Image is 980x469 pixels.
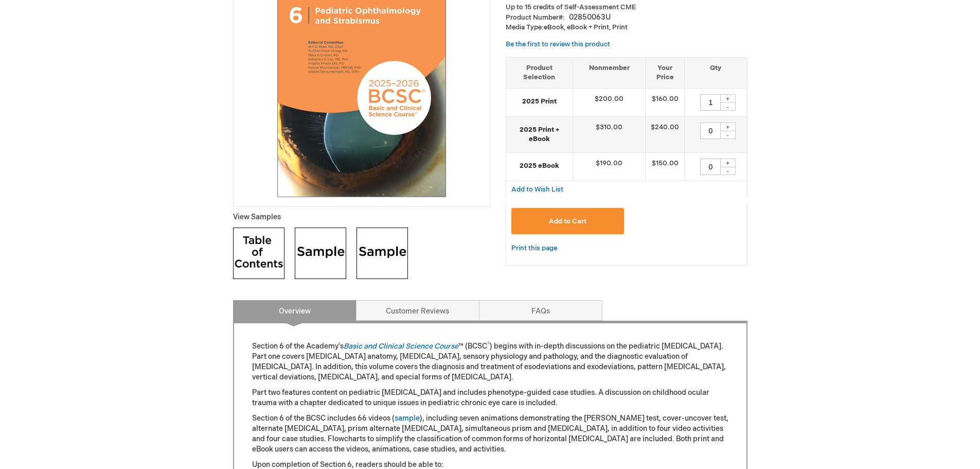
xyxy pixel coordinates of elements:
[573,88,646,116] td: $200.00
[233,300,357,321] a: Overview
[506,23,747,32] p: eBook, eBook + Print, Print
[506,57,573,88] th: Product Selection
[506,3,747,12] li: Up to 15 credits of Self-Assessment CME
[357,228,408,279] img: Click to view
[720,94,736,103] div: +
[233,212,490,222] p: View Samples
[511,185,563,194] a: Add to Wish List
[700,159,721,175] input: Qty
[720,102,736,111] div: -
[356,300,479,321] a: Customer Reviews
[233,228,284,279] img: Click to view
[700,123,721,139] input: Qty
[573,152,646,181] td: $190.00
[573,116,646,152] td: $310.00
[479,300,602,321] a: FAQs
[700,94,721,111] input: Qty
[646,152,685,181] td: $150.00
[506,40,610,48] a: Be the first to review this product
[252,388,728,408] p: Part two features content on pediatric [MEDICAL_DATA] and includes phenotype-guided case studies....
[569,12,611,23] div: 02850063U
[506,13,565,22] strong: Product Number
[252,341,728,383] p: Section 6 of the Academy's ™ (BCSC ) begins with in-depth discussions on the pediatric [MEDICAL_D...
[511,208,625,234] button: Add to Cart
[549,217,586,225] span: Add to Cart
[720,131,736,139] div: -
[511,161,567,171] strong: 2025 eBook
[511,125,567,144] strong: 2025 Print + eBook
[720,159,736,167] div: +
[487,341,490,348] sup: ®
[395,414,420,423] a: sample
[295,228,346,279] img: Click to view
[511,97,567,107] strong: 2025 Print
[506,23,544,31] strong: Media Type:
[720,167,736,175] div: -
[646,88,685,116] td: $160.00
[252,413,728,455] p: Section 6 of the BCSC includes 66 videos ( ), including seven animations demonstrating the [PERSO...
[344,342,458,351] a: Basic and Clinical Science Course
[646,116,685,152] td: $240.00
[685,57,747,88] th: Qty
[511,242,557,255] a: Print this page
[720,123,736,131] div: +
[646,57,685,88] th: Your Price
[573,57,646,88] th: Nonmember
